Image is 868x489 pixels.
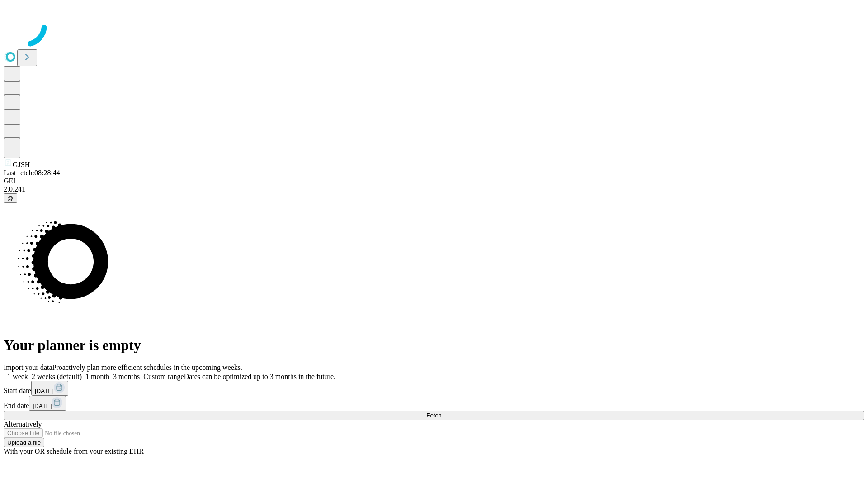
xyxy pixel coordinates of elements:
[4,193,17,203] button: @
[13,161,30,168] span: GJSH
[32,373,82,380] span: 2 weeks (default)
[143,373,184,380] span: Custom range
[4,177,864,185] div: GEI
[4,364,52,371] span: Import your data
[33,403,52,409] span: [DATE]
[113,373,140,380] span: 3 months
[4,337,864,354] h1: Your planner is empty
[426,412,441,419] span: Fetch
[4,169,60,177] span: Last fetch: 08:28:44
[4,396,864,411] div: End date
[7,373,28,380] span: 1 week
[35,388,54,394] span: [DATE]
[52,364,242,371] span: Proactively plan more efficient schedules in the upcoming weeks.
[4,420,42,428] span: Alternatively
[4,185,864,193] div: 2.0.241
[31,381,68,396] button: [DATE]
[4,438,44,447] button: Upload a file
[4,447,144,455] span: With your OR schedule from your existing EHR
[7,195,14,201] span: @
[85,373,109,380] span: 1 month
[4,411,864,420] button: Fetch
[184,373,335,380] span: Dates can be optimized up to 3 months in the future.
[4,381,864,396] div: Start date
[29,396,66,411] button: [DATE]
